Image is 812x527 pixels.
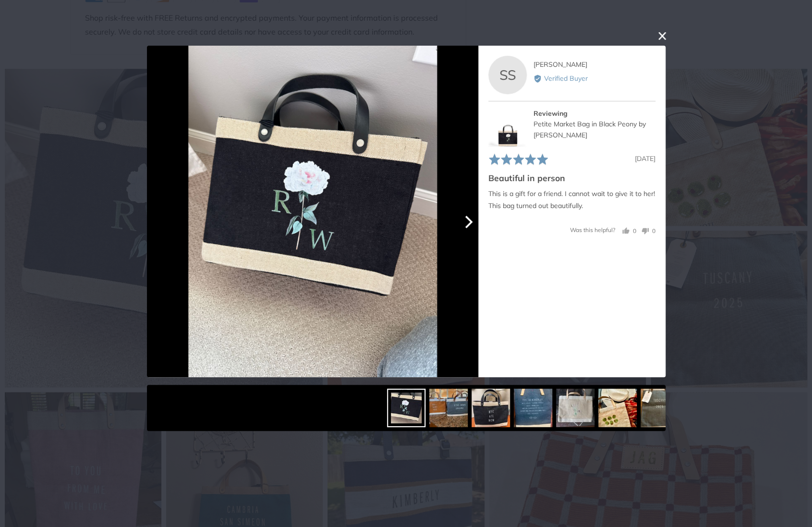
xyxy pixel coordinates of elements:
button: Yes [622,226,636,235]
h2: Beautiful in person [488,172,655,184]
img: eb59506c-d2a3-4d05-98a1-90a4be572711.jpg [641,389,679,427]
span: Was this helpful? [570,226,615,233]
button: No [638,226,655,235]
a: Petite Market Bag in Black Peony by [PERSON_NAME] [533,120,645,139]
span: [DATE] [635,154,655,162]
button: close this modal window [656,30,668,42]
img: bdeb871c-b0f7-47df-aaf8-3c2757f0a268.jpg [514,389,552,427]
img: Customer image [188,46,437,377]
div: Verified Buyer [533,73,655,84]
span: [PERSON_NAME] [533,60,587,69]
button: Next [457,211,478,233]
div: Reviewing [533,108,655,119]
img: Petite Market Bag in Black Peony by Amy Logsdon [488,108,527,147]
img: 2bc90173-b67f-4f29-bbea-262c21557c18.jpg [556,389,594,427]
p: This is a gift for a friend. I cannot wait to give it to her! This bag turned out beautifully. [488,188,655,212]
img: e3ab1cb7-b843-4583-9769-b1bc0ce98cd9.jpg [429,389,468,427]
div: SS [488,56,527,94]
img: dbd18827-58f5-4fbc-b806-9be7889f483b.jpg [598,389,637,427]
img: 0f701519-7697-4e9f-b283-0242956808bd.jpg [472,389,510,427]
